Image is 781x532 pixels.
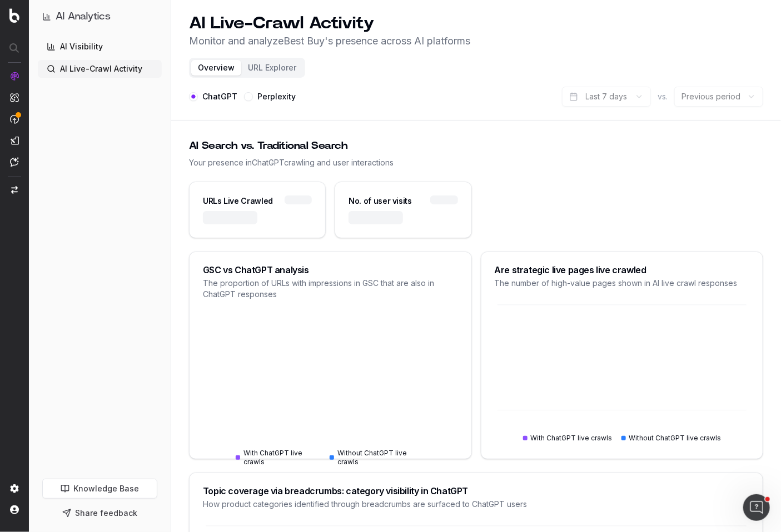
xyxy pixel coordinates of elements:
iframe: Intercom live chat [743,494,770,521]
div: AI Search vs. Traditional Search [189,138,763,154]
button: URL Explorer [241,60,303,76]
p: Monitor and analyze Best Buy 's presence across AI platforms [189,33,470,49]
img: Switch project [11,186,18,194]
img: Assist [10,157,19,167]
div: The number of high-value pages shown in AI live crawl responses [495,278,750,289]
img: Analytics [10,72,19,81]
div: The proportion of URLs with impressions in GSC that are also in ChatGPT responses [203,278,458,300]
img: My account [10,505,19,514]
div: With ChatGPT live crawls [523,434,613,443]
a: AI Visibility [38,38,162,56]
div: Without ChatGPT live crawls [330,449,425,466]
a: Knowledge Base [42,479,157,499]
span: vs. [658,91,668,102]
img: Setting [10,484,19,493]
div: No. of user visits [349,195,412,207]
div: With ChatGPT live crawls [236,449,321,466]
img: Studio [10,136,19,145]
img: Activation [10,114,19,124]
label: ChatGPT [202,93,237,101]
img: Botify logo [9,8,19,23]
div: URLs Live Crawled [203,195,273,207]
div: Topic coverage via breadcrumbs: category visibility in ChatGPT [203,486,749,495]
button: AI Analytics [42,9,157,24]
h1: AI Analytics [56,9,111,24]
h1: AI Live-Crawl Activity [189,13,470,33]
label: Perplexity [257,93,296,101]
div: How product categories identified through breadcrumbs are surfaced to ChatGPT users [203,499,749,510]
div: GSC vs ChatGPT analysis [203,265,458,274]
div: Your presence in ChatGPT crawling and user interactions [189,157,763,168]
button: Share feedback [42,503,157,523]
div: Are strategic live pages live crawled [495,265,750,274]
a: AI Live-Crawl Activity [38,60,162,78]
div: Without ChatGPT live crawls [621,434,722,443]
img: Intelligence [10,93,19,102]
button: Overview [191,60,241,76]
